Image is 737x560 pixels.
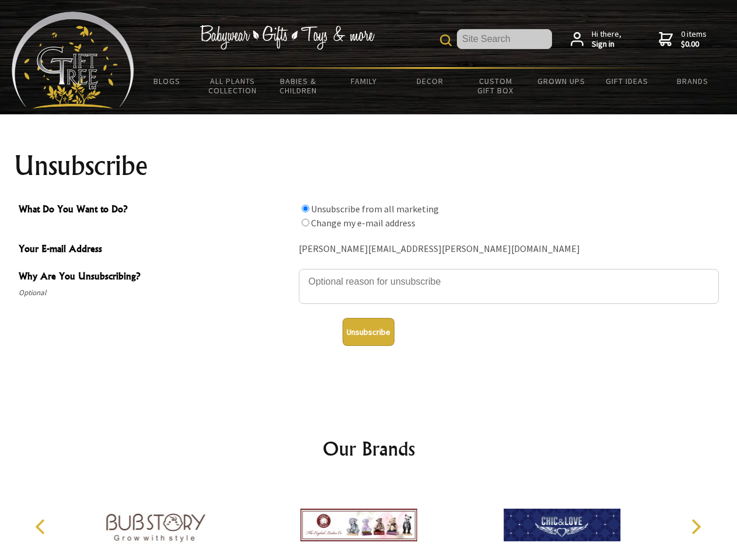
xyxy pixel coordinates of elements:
a: Decor [397,69,463,93]
textarea: Why Are You Unsubscribing? [299,269,719,304]
span: Your E-mail Address [19,242,293,258]
a: Brands [660,69,726,93]
img: Babywear - Gifts - Toys & more [200,25,375,50]
span: Why Are You Unsubscribing? [19,269,293,286]
input: What Do You Want to Do? [302,219,309,226]
label: Change my e-mail address [311,217,415,229]
a: Custom Gift Box [463,69,529,103]
a: BLOGS [134,69,200,93]
a: Hi there,Sign in [571,29,621,50]
span: 0 items [681,29,707,50]
strong: Sign in [592,39,621,50]
button: Next [683,514,708,540]
a: Gift Ideas [594,69,660,93]
a: Grown Ups [528,69,594,93]
div: [PERSON_NAME][EMAIL_ADDRESS][PERSON_NAME][DOMAIN_NAME] [299,240,719,258]
span: Hi there, [592,29,621,50]
a: Babies & Children [266,69,331,103]
button: Previous [29,514,55,540]
h2: Our Brands [23,435,714,463]
span: Optional [19,286,293,300]
img: product search [440,34,452,46]
strong: $0.00 [681,39,707,50]
span: What Do You Want to Do? [19,202,293,219]
input: What Do You Want to Do? [302,205,309,212]
h1: Unsubscribe [14,152,724,180]
a: Family [331,69,397,93]
a: 0 items$0.00 [659,29,707,50]
label: Unsubscribe from all marketing [311,203,439,215]
input: Site Search [457,29,552,49]
a: All Plants Collection [200,69,266,103]
img: Babyware - Gifts - Toys and more... [12,12,134,108]
button: Unsubscribe [343,318,394,346]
